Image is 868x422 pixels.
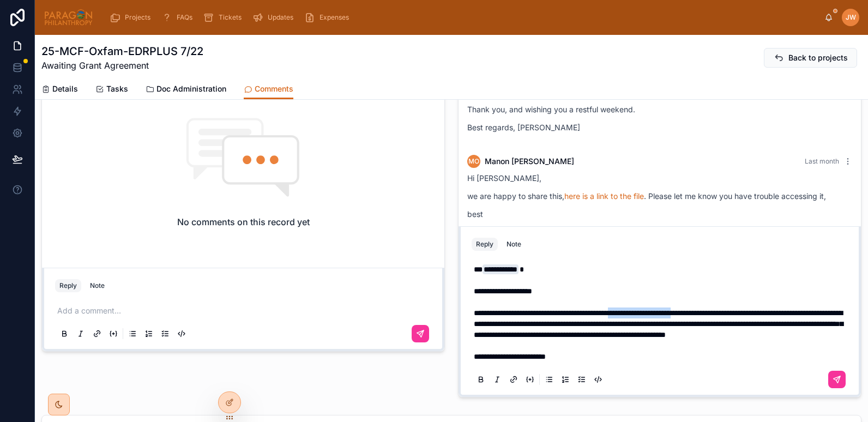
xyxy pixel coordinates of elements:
[158,8,200,27] a: FAQs
[177,13,192,22] span: FAQs
[472,238,498,251] button: Reply
[255,83,293,94] span: Comments
[41,79,78,101] a: Details
[55,279,81,292] button: Reply
[95,79,128,101] a: Tasks
[485,156,574,167] span: Manon [PERSON_NAME]
[86,279,109,292] button: Note
[156,83,226,94] span: Doc Administration
[502,238,526,251] button: Note
[102,5,824,29] div: scrollable content
[268,13,293,22] span: Updates
[52,83,78,94] span: Details
[41,44,203,59] h1: 25-MCF-Oxfam-EDRPLUS 7/22
[44,9,93,26] img: App logo
[564,191,644,201] a: here is a link to the file
[467,190,852,202] p: we are happy to share this, . Please let me know you have trouble accessing it,
[467,172,852,184] p: Hi [PERSON_NAME],
[467,122,852,133] p: Best regards, [PERSON_NAME]
[249,8,301,27] a: Updates
[177,215,310,228] h2: No comments on this record yet
[468,157,479,166] span: MO
[846,13,856,22] span: JW
[507,240,521,249] div: Note
[805,157,839,165] span: Last month
[467,226,852,238] p: Manon
[41,59,203,72] span: Awaiting Grant Agreement
[90,281,105,290] div: Note
[219,13,242,22] span: Tickets
[125,13,150,22] span: Projects
[764,48,857,68] button: Back to projects
[467,208,852,220] p: best
[244,79,293,100] a: Comments
[467,104,852,115] p: Thank you, and wishing you a restful weekend.
[106,83,128,94] span: Tasks
[320,13,349,22] span: Expenses
[301,8,357,27] a: Expenses
[146,79,226,101] a: Doc Administration
[200,8,249,27] a: Tickets
[106,8,158,27] a: Projects
[788,52,848,63] span: Back to projects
